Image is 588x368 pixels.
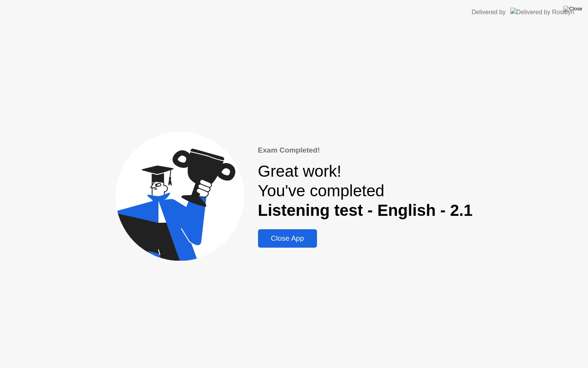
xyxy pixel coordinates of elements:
div: Exam Completed! [258,145,473,156]
img: Close [563,6,582,12]
div: Great work! You've completed [258,162,473,220]
img: Delivered by Rosalyn [510,8,574,16]
b: Listening test - English - 2.1 [258,201,473,219]
div: Delivered by [472,8,506,17]
div: Close App [260,234,315,243]
button: Close App [258,229,317,248]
